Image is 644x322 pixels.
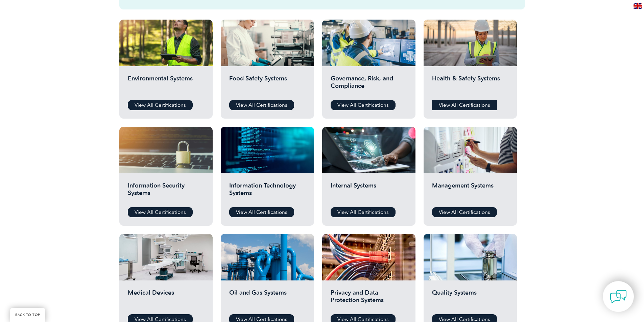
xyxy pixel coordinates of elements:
[331,75,407,95] h2: Governance, Risk, and Compliance
[128,75,204,95] h2: Environmental Systems
[610,288,627,305] img: contact-chat.png
[229,100,294,110] a: View All Certifications
[432,75,508,95] h2: Health & Safety Systems
[432,289,508,309] h2: Quality Systems
[128,289,204,309] h2: Medical Devices
[331,100,396,110] a: View All Certifications
[128,100,193,110] a: View All Certifications
[331,207,396,217] a: View All Certifications
[128,182,204,202] h2: Information Security Systems
[634,3,642,9] img: en
[432,182,508,202] h2: Management Systems
[432,207,497,217] a: View All Certifications
[229,289,306,309] h2: Oil and Gas Systems
[10,308,45,322] a: BACK TO TOP
[229,207,294,217] a: View All Certifications
[229,182,306,202] h2: Information Technology Systems
[229,75,306,95] h2: Food Safety Systems
[432,100,497,110] a: View All Certifications
[331,182,407,202] h2: Internal Systems
[331,289,407,309] h2: Privacy and Data Protection Systems
[128,207,193,217] a: View All Certifications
